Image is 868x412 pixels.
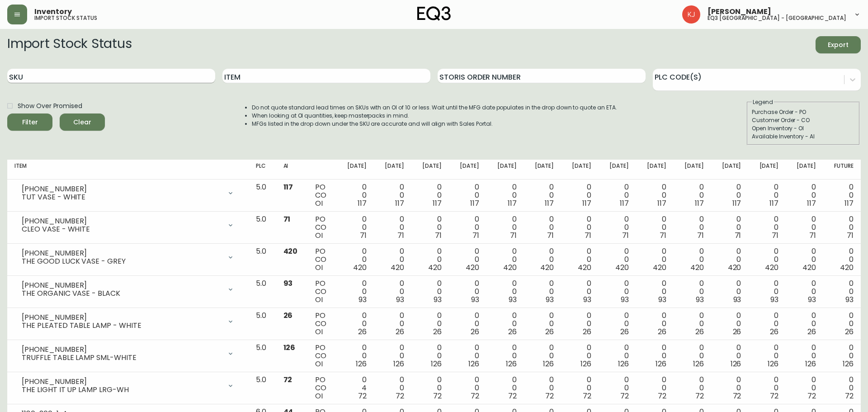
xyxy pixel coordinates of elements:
[808,294,816,305] span: 93
[583,391,591,401] span: 72
[823,160,861,180] th: Future
[510,230,517,241] span: 71
[840,262,854,273] span: 420
[381,312,404,336] div: 0 0
[657,198,666,208] span: 117
[546,294,554,305] span: 93
[395,198,404,208] span: 117
[417,6,451,21] img: logo
[545,327,554,337] span: 26
[752,108,855,116] div: Purchase Order - PO
[583,327,591,337] span: 26
[845,327,854,337] span: 26
[681,312,704,336] div: 0 0
[568,344,591,368] div: 0 0
[494,312,517,336] div: 0 0
[315,376,329,400] div: PO CO
[283,182,293,192] span: 117
[568,183,591,208] div: 0 0
[283,214,291,224] span: 71
[606,183,629,208] div: 0 0
[844,198,854,208] span: 117
[752,124,855,133] div: Open Inventory - OI
[22,322,222,330] div: THE PLEATED TABLE LAMP - WHITE
[643,215,666,240] div: 0 0
[381,344,404,368] div: 0 0
[14,183,241,203] div: [PHONE_NUMBER]TUT VASE - WHITE
[543,359,554,369] span: 126
[606,376,629,400] div: 0 0
[494,344,517,368] div: 0 0
[249,160,276,180] th: PLC
[315,312,329,336] div: PO CO
[34,8,72,15] span: Inventory
[315,344,329,368] div: PO CO
[249,276,276,308] td: 5.0
[643,183,666,208] div: 0 0
[731,359,741,369] span: 126
[249,372,276,404] td: 5.0
[419,215,442,240] div: 0 0
[34,15,97,21] h5: import stock status
[823,39,854,51] span: Export
[770,391,778,401] span: 72
[7,160,249,180] th: Item
[807,327,816,337] span: 26
[718,344,741,368] div: 0 0
[660,230,666,241] span: 71
[508,327,517,337] span: 26
[772,230,778,241] span: 71
[681,183,704,208] div: 0 0
[419,183,442,208] div: 0 0
[358,391,367,401] span: 72
[770,327,778,337] span: 26
[344,215,367,240] div: 0 0
[606,215,629,240] div: 0 0
[755,247,778,272] div: 0 0
[508,198,517,208] span: 117
[22,354,222,362] div: TRUFFLE TABLE LAMP SML-WHITE
[456,279,479,304] div: 0 0
[315,359,323,369] span: OI
[470,198,479,208] span: 117
[428,262,442,273] span: 420
[22,281,222,289] div: [PHONE_NUMBER]
[22,117,38,128] div: Filter
[845,294,854,305] span: 93
[283,246,298,256] span: 420
[14,247,241,267] div: [PHONE_NUMBER]THE GOOD LUCK VASE - GREY
[531,279,554,304] div: 0 0
[411,160,449,180] th: [DATE]
[830,344,854,368] div: 0 0
[580,359,591,369] span: 126
[249,308,276,340] td: 5.0
[752,116,855,124] div: Customer Order - CO
[419,344,442,368] div: 0 0
[733,294,741,305] span: 93
[615,262,629,273] span: 420
[360,230,367,241] span: 71
[582,198,591,208] span: 117
[22,289,222,298] div: THE ORGANIC VASE - BLACK
[456,344,479,368] div: 0 0
[283,310,293,321] span: 26
[472,230,479,241] span: 71
[845,391,854,401] span: 72
[14,312,241,331] div: [PHONE_NUMBER]THE PLEATED TABLE LAMP - WHITE
[353,262,367,273] span: 420
[344,183,367,208] div: 0 0
[456,312,479,336] div: 0 0
[802,262,816,273] span: 420
[695,391,704,401] span: 72
[816,36,861,53] button: Export
[695,327,704,337] span: 26
[690,262,704,273] span: 420
[456,215,479,240] div: 0 0
[396,294,404,305] span: 93
[693,359,704,369] span: 126
[433,327,442,337] span: 26
[531,312,554,336] div: 0 0
[568,215,591,240] div: 0 0
[315,294,323,305] span: OI
[14,344,241,364] div: [PHONE_NUMBER]TRUFFLE TABLE LAMP SML-WHITE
